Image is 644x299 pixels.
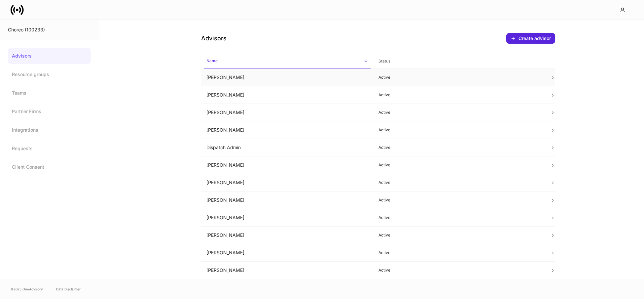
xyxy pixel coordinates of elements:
p: Active [378,197,540,203]
a: Partner Firms [8,104,91,119]
div: Choreo (100233) [8,26,91,33]
a: Advisors [8,48,91,64]
p: Active [378,233,540,238]
td: [PERSON_NAME] [201,104,373,121]
p: Active [378,215,540,220]
button: Create advisor [506,33,555,44]
a: Requests [8,141,91,156]
h6: Status [378,58,390,64]
a: Integrations [8,122,91,138]
a: Resource groups [8,66,91,82]
span: Name [204,54,371,68]
a: Teams [8,85,91,101]
h4: Advisors [201,34,227,42]
p: Active [378,110,540,115]
p: Active [378,75,540,80]
span: © 2025 OneAdvisory [11,286,43,292]
td: [PERSON_NAME] [201,209,373,227]
div: Create advisor [511,36,551,41]
td: [PERSON_NAME] [201,262,373,279]
p: Active [378,268,540,273]
p: Active [378,180,540,185]
td: [PERSON_NAME] [201,121,373,139]
a: Client Consent [8,159,91,175]
td: [PERSON_NAME] [201,69,373,86]
td: [PERSON_NAME] [201,192,373,209]
h6: Name [206,58,218,64]
td: Dispatch Admin [201,139,373,156]
a: Data Disclaimer [56,286,81,292]
p: Active [378,145,540,150]
td: [PERSON_NAME] [201,227,373,244]
p: Active [378,250,540,255]
p: Active [378,127,540,133]
td: [PERSON_NAME] [201,174,373,192]
td: [PERSON_NAME] [201,86,373,104]
span: Status [376,55,543,68]
p: Active [378,162,540,168]
td: [PERSON_NAME] [201,244,373,262]
p: Active [378,92,540,98]
td: [PERSON_NAME] [201,279,373,297]
td: [PERSON_NAME] [201,156,373,174]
